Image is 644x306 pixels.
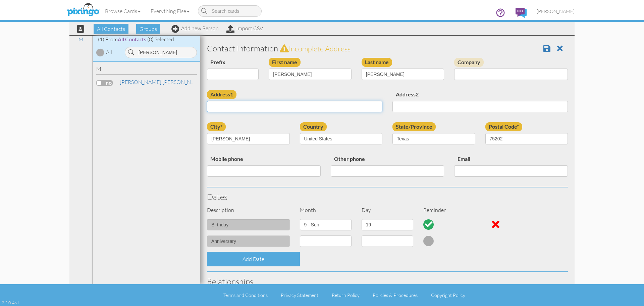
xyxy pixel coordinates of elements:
[118,36,146,42] span: All Contacts
[331,155,368,164] label: Other phone
[362,58,392,67] label: Last name
[207,155,247,164] label: Mobile phone
[147,36,174,43] span: (0) Selected
[289,44,351,53] span: Incomplete address
[136,24,160,34] span: Groups
[93,36,200,43] div: (1) From
[532,3,580,20] a: [PERSON_NAME]
[75,35,87,43] a: M
[171,25,219,32] a: Add new Person
[2,300,19,306] div: 2.2.0-461
[226,25,263,32] a: Import CSV
[431,292,465,298] a: Copyright Policy
[207,192,568,201] h3: Dates
[392,122,436,131] label: State/Province
[418,206,480,214] div: Reminder
[96,65,197,75] div: M
[207,122,226,131] label: city*
[207,44,568,53] h3: Contact Information
[332,292,360,298] a: Return Policy
[207,90,236,99] label: Address1
[454,58,484,67] label: Company
[373,292,418,298] a: Policies & Procedures
[94,24,128,34] span: All Contacts
[100,3,146,19] a: Browse Cards
[485,122,522,131] label: Postal Code*
[537,8,575,14] span: [PERSON_NAME]
[106,48,112,56] div: All
[281,292,318,298] a: Privacy Statement
[202,206,295,214] div: Description
[300,122,327,131] label: Country
[223,292,268,298] a: Terms and Conditions
[198,5,262,17] input: Search cards
[146,3,195,19] a: Everything Else
[207,252,300,266] div: Add Date
[207,277,568,286] h3: Relationships
[65,2,101,18] img: pixingo logo
[295,206,357,214] div: Month
[357,206,418,214] div: Day
[454,155,474,164] label: Email
[392,90,422,99] label: Address2
[269,58,301,67] label: First name
[207,58,229,67] label: Prefix
[120,79,162,85] span: [PERSON_NAME],
[516,8,527,18] img: comments.svg
[119,78,205,86] a: [PERSON_NAME]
